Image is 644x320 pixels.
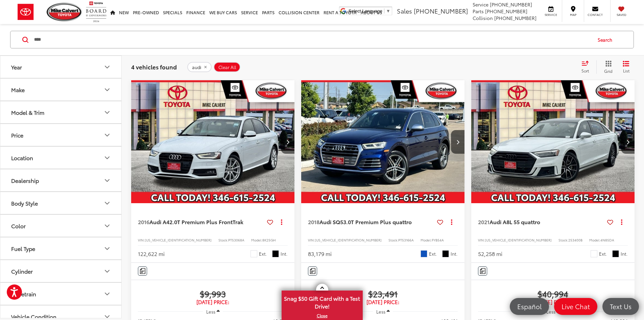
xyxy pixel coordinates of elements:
[308,289,458,299] span: $23,491
[0,56,122,78] button: YearYear
[0,124,122,146] button: PricePrice
[451,251,458,257] span: Int.
[11,245,35,252] div: Fuel Type
[588,13,603,17] span: Contact
[301,80,465,203] a: 2018 Audi SQ5 3.0T Premium Plus quattro2018 Audi SQ5 3.0T Premium Plus quattro2018 Audi SQ5 3.0T ...
[33,31,591,48] input: Search by Make, Model, or Keyword
[138,218,264,226] a: 2016Audi A42.0T Premium Plus FrontTrak
[138,266,147,276] button: Comments
[616,216,628,228] button: Actions
[612,250,619,257] span: Black
[478,237,485,242] span: VIN:
[478,299,628,305] span: [DATE] Price:
[308,250,332,258] div: 83,179 mi
[621,251,628,257] span: Int.
[11,313,56,320] div: Vehicle Condition
[214,62,240,72] button: Clear All
[282,291,362,312] span: Snag $50 Gift Card with a Test Drive!
[421,237,432,242] span: Model:
[485,8,527,15] span: [PHONE_NUMBER]
[103,244,111,253] div: Fuel Type
[473,1,488,8] span: Service
[103,222,111,230] div: Color
[140,268,145,274] img: Comments
[606,302,635,311] span: Text Us
[568,237,582,242] span: 253400B
[554,298,597,315] a: Live Chat
[103,267,111,275] div: Cylinder
[131,80,295,203] div: 2016 Audi A4 2.0T Premium Plus FrontTrak 0
[473,8,484,15] span: Parts
[103,63,111,71] div: Year
[11,222,26,229] div: Color
[490,1,532,8] span: [PHONE_NUMBER]
[546,308,555,315] span: Less
[281,251,288,257] span: Int.
[131,63,177,71] span: 4 vehicles found
[103,154,111,162] div: Location
[558,302,593,311] span: Live Chat
[11,200,38,206] div: Body Style
[206,308,215,315] span: Less
[0,79,122,101] button: MakeMake
[604,68,613,74] span: Grid
[429,251,437,257] span: Ext.
[509,218,540,226] span: L 55 quattro
[319,218,343,226] span: Audi SQ5
[103,199,111,207] div: Body Style
[478,218,490,226] span: 2021
[543,305,563,318] button: Less
[442,250,449,257] span: Black
[218,65,236,70] span: Clear All
[589,237,600,242] span: Model:
[581,68,589,73] span: Sort
[103,86,111,94] div: Make
[623,68,629,73] span: List
[138,237,145,242] span: VIN:
[301,80,465,203] div: 2018 Audi SQ5 3.0T Premium Plus quattro 0
[373,305,393,318] button: Less
[578,60,596,74] button: Select sort value
[251,250,257,257] span: Glacier White
[11,64,22,70] div: Year
[281,130,294,154] button: Next image
[192,65,201,70] span: audi
[169,218,243,226] span: 2.0T Premium Plus FrontTrak
[187,62,212,72] button: remove audi
[421,250,427,257] span: Blue Metallic
[131,80,295,203] a: 2016 Audi A4 2.0T Premium Plus FrontTrak2016 Audi A4 2.0T Premium Plus FrontTrak2016 Audi A4 2.0T...
[432,237,444,242] span: FYB54A
[591,250,597,257] span: Glacier White Metallic
[103,290,111,298] div: Drivetrain
[308,299,458,305] span: [DATE] Price:
[478,218,604,226] a: 2021Audi A8L 55 quattro
[621,219,622,225] span: dropdown dots
[397,6,412,15] span: Sales
[621,130,635,154] button: Next image
[478,266,487,276] button: Comments
[47,3,82,21] img: Mike Calvert Toyota
[398,237,414,242] span: PT53166A
[473,15,493,21] span: Collision
[262,237,276,242] span: 8K25GH
[0,237,122,259] button: Fuel TypeFuel Type
[310,268,315,274] img: Comments
[485,237,552,242] span: [US_VEHICLE_IDENTIFICATION_NUMBER]
[149,218,169,226] span: Audi A4
[414,6,468,15] span: [PHONE_NUMBER]
[11,86,25,93] div: Make
[471,80,635,203] div: 2021 Audi A8 L 55 quattro 0
[103,176,111,185] div: Dealership
[471,80,635,203] a: 2021 Audi A8 L 55 quattro2021 Audi A8 L 55 quattro2021 Audi A8 L 55 quattro2021 Audi A8 L 55 quattro
[228,237,244,242] span: PT53068A
[494,15,536,21] span: [PHONE_NUMBER]
[514,302,545,311] span: Español
[490,218,509,226] span: Audi A8
[596,60,618,74] button: Grid View
[0,169,122,191] button: DealershipDealership
[138,299,288,305] span: [DATE] Price:
[103,131,111,139] div: Price
[478,250,502,258] div: 52,258 mi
